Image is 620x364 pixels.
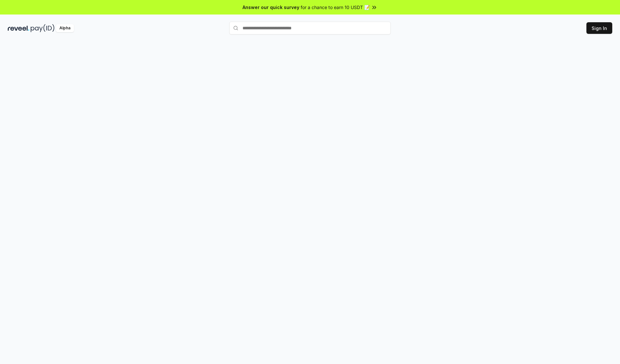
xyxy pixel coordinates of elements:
span: Answer our quick survey [243,4,299,11]
span: for a chance to earn 10 USDT 📝 [301,4,370,11]
img: pay_id [31,24,55,32]
img: reveel_dark [8,24,29,32]
div: Alpha [56,24,74,32]
button: Sign In [586,22,612,34]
